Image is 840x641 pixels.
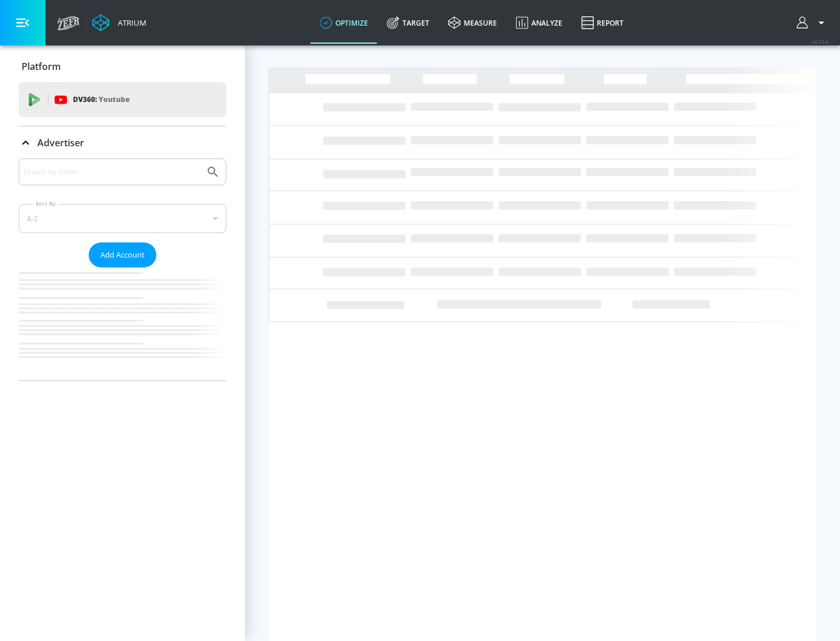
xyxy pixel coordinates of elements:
[19,82,226,117] div: DV360: Youtube
[19,50,226,83] div: Platform
[89,242,156,267] button: Add Account
[439,2,506,44] a: measure
[19,159,226,381] div: Advertiser
[92,14,146,31] a: Atrium
[33,200,58,207] label: Sort By
[37,136,84,149] p: Advertiser
[19,267,226,381] nav: list of Advertiser
[73,93,129,106] p: DV360:
[572,2,633,44] a: Report
[310,2,377,44] a: optimize
[506,2,572,44] a: Analyze
[812,38,828,45] span: v 4.25.4
[22,60,61,73] p: Platform
[19,204,226,233] div: A-Z
[100,248,145,262] span: Add Account
[113,17,146,28] div: Atrium
[377,2,439,44] a: Target
[23,164,200,179] input: Search by name
[19,126,226,159] div: Advertiser
[99,93,129,105] p: Youtube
